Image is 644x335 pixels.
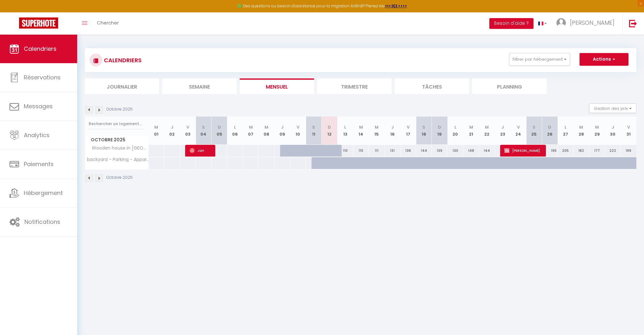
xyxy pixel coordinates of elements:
[391,124,394,130] abbr: J
[589,104,636,113] button: Gestion des prix
[369,117,385,145] th: 15
[517,124,520,130] abbr: V
[24,189,63,197] span: Hébergement
[395,78,469,94] li: Tâches
[186,124,189,130] abbr: V
[447,145,463,157] div: 130
[353,145,369,157] div: 110
[19,17,58,29] img: Super Booking
[218,124,221,130] abbr: D
[385,3,407,9] a: >>> ICI <<<<
[24,102,53,110] span: Messages
[86,145,150,152] span: Wooden house in [GEOGRAPHIC_DATA]
[265,124,268,130] abbr: M
[258,117,274,145] th: 08
[495,117,511,145] th: 23
[579,124,583,130] abbr: M
[290,117,306,145] th: 10
[589,145,605,157] div: 177
[605,145,621,157] div: 222
[400,117,416,145] th: 17
[510,117,526,145] th: 24
[501,124,504,130] abbr: J
[463,145,479,157] div: 148
[416,145,432,157] div: 144
[472,78,547,94] li: Planning
[375,124,379,130] abbr: M
[479,145,495,157] div: 144
[565,124,567,130] abbr: L
[180,117,196,145] th: 03
[102,53,142,67] h3: CALENDRIERS
[322,117,338,145] th: 12
[89,118,145,130] input: Rechercher un logement...
[164,117,180,145] th: 02
[629,19,637,27] img: logout
[154,124,158,130] abbr: M
[570,19,614,27] span: [PERSON_NAME]
[504,144,541,157] span: [PERSON_NAME]
[85,135,148,144] span: Octobre 2025
[574,117,589,145] th: 28
[407,124,410,130] abbr: V
[447,117,463,145] th: 20
[24,160,54,168] span: Paiements
[249,124,253,130] abbr: M
[337,145,353,157] div: 110
[400,145,416,157] div: 138
[432,117,448,145] th: 19
[92,12,124,35] a: Chercher
[344,124,346,130] abbr: L
[416,117,432,145] th: 18
[85,78,159,94] li: Journalier
[463,117,479,145] th: 21
[369,145,385,157] div: 111
[595,124,599,130] abbr: M
[106,175,133,181] p: Octobre 2025
[317,78,392,94] li: Trimestre
[24,131,50,139] span: Analytics
[469,124,473,130] abbr: M
[243,117,259,145] th: 07
[627,124,630,130] abbr: V
[552,12,622,35] a: ... [PERSON_NAME]
[24,45,57,53] span: Calendriers
[306,117,322,145] th: 11
[621,145,636,157] div: 199
[359,124,363,130] abbr: M
[240,78,314,94] li: Mensuel
[24,73,61,81] span: Réservations
[274,117,290,145] th: 09
[432,145,448,157] div: 139
[196,117,211,145] th: 04
[533,124,535,130] abbr: S
[149,117,164,145] th: 01
[605,117,621,145] th: 30
[328,124,331,130] abbr: D
[542,145,558,157] div: 195
[227,117,243,145] th: 06
[281,124,284,130] abbr: J
[485,124,489,130] abbr: M
[580,53,628,66] button: Actions
[24,218,60,226] span: Notifications
[558,145,574,157] div: 205
[106,106,133,112] p: Octobre 2025
[509,53,570,66] button: Filtrer par hébergement
[621,117,636,145] th: 31
[385,145,400,157] div: 131
[548,124,551,130] abbr: D
[162,78,237,94] li: Semaine
[385,117,400,145] th: 16
[589,117,605,145] th: 29
[337,117,353,145] th: 13
[489,18,533,29] button: Besoin d'aide ?
[211,117,227,145] th: 05
[234,124,236,130] abbr: L
[202,124,205,130] abbr: S
[438,124,441,130] abbr: D
[297,124,299,130] abbr: V
[558,117,574,145] th: 27
[312,124,315,130] abbr: S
